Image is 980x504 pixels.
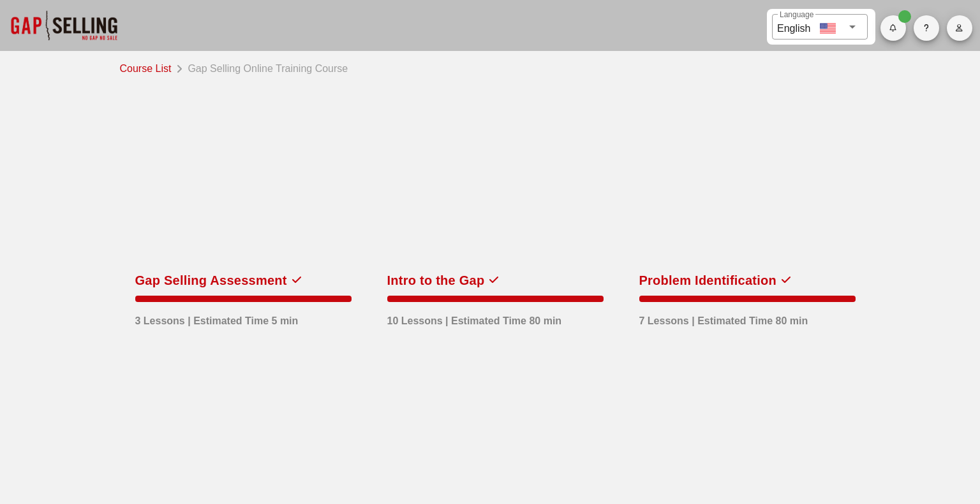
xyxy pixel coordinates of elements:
a: Course List [120,59,177,76]
div: 7 Lessons | Estimated Time 80 min [639,307,808,329]
div: 10 Lessons | Estimated Time 80 min [387,307,562,329]
div: Gap Selling Assessment [135,270,287,291]
div: LanguageEnglish [772,14,868,40]
span: Badge [898,10,911,23]
label: Language [780,10,813,20]
div: Problem Identification [639,270,777,291]
div: Intro to the Gap [387,270,485,291]
div: 3 Lessons | Estimated Time 5 min [135,307,299,329]
div: Gap Selling Online Training Course [182,59,348,76]
div: English [777,18,810,36]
